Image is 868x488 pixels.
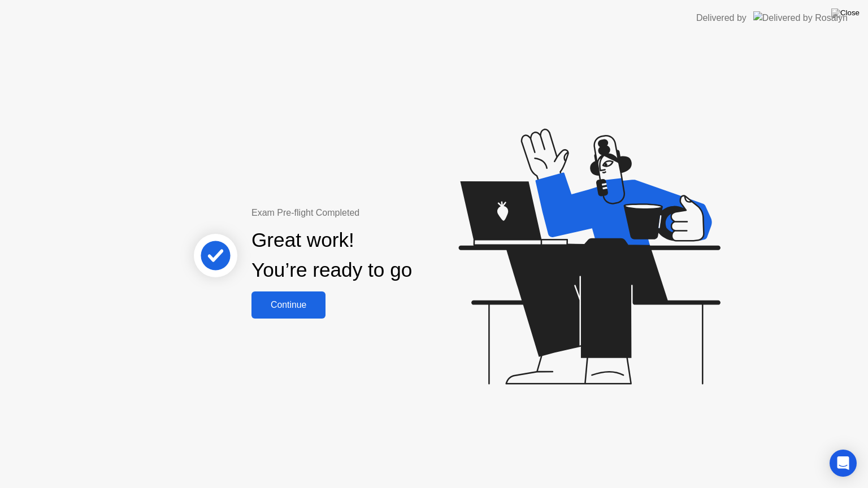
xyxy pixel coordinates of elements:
[251,225,412,285] div: Great work! You’re ready to go
[255,300,322,310] div: Continue
[831,8,860,18] img: Close
[753,11,848,24] img: Delivered by Rosalyn
[251,291,325,319] button: Continue
[830,450,857,477] div: Open Intercom Messenger
[251,206,485,220] div: Exam Pre-flight Completed
[696,11,747,25] div: Delivered by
